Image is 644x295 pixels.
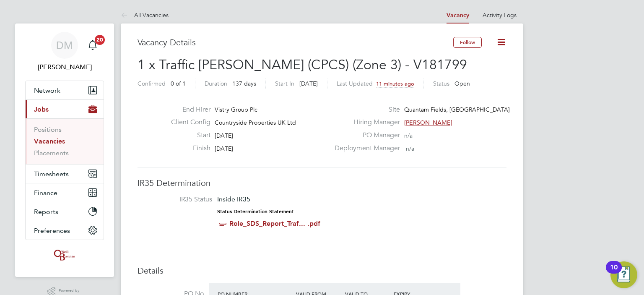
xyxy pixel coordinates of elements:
span: Open [454,80,470,87]
label: Finish [164,144,210,153]
span: 137 days [232,80,256,87]
span: Inside IR35 [217,195,250,203]
a: 20 [84,32,101,59]
span: DM [56,40,73,51]
label: IR35 Status [146,195,212,204]
button: Follow [453,37,482,48]
nav: Main navigation [15,23,114,277]
label: Start [164,131,210,140]
button: Preferences [26,221,104,240]
a: Positions [34,125,62,133]
label: Start In [275,80,294,87]
button: Timesheets [26,164,104,183]
a: Go to home page [25,248,104,262]
img: oneillandbrennan-logo-retina.png [52,248,77,262]
span: Danielle Murphy [25,62,104,72]
label: Last Updated [337,80,373,87]
span: Finance [34,189,57,197]
span: Quantam Fields, [GEOGRAPHIC_DATA] [404,106,510,113]
span: Vistry Group Plc [215,106,257,113]
label: Duration [205,80,227,87]
span: 1 x Traffic [PERSON_NAME] (CPCS) (Zone 3) - V181799 [138,57,467,73]
div: 10 [610,267,618,278]
span: 20 [95,35,105,45]
a: Vacancy [447,12,469,19]
button: Open Resource Center, 10 new notifications [610,261,637,288]
button: Jobs [26,100,104,118]
a: Activity Logs [483,11,517,19]
span: Jobs [34,105,49,113]
span: Countryside Properties UK Ltd [215,119,296,126]
strong: Status Determination Statement [217,209,294,214]
span: Preferences [34,227,70,235]
span: Network [34,86,60,94]
a: Placements [34,149,69,157]
label: Site [330,105,400,114]
a: All Vacancies [121,11,169,19]
span: [PERSON_NAME] [404,119,452,126]
button: Network [26,81,104,99]
span: n/a [406,145,414,152]
span: Timesheets [34,170,69,178]
span: Powered by [59,287,82,294]
a: Role_SDS_Report_Traf... .pdf [229,219,320,227]
span: [DATE] [299,80,318,87]
label: Confirmed [138,80,166,87]
button: Reports [26,202,104,221]
span: n/a [404,132,413,139]
h3: IR35 Determination [138,178,506,188]
label: Status [433,80,449,87]
span: 0 of 1 [171,80,186,87]
span: 11 minutes ago [376,80,414,87]
a: DM[PERSON_NAME] [25,32,104,72]
div: Jobs [26,118,104,164]
label: PO Manager [330,131,400,140]
span: [DATE] [215,132,233,139]
h3: Vacancy Details [138,37,453,48]
label: Deployment Manager [330,144,400,153]
span: [DATE] [215,145,233,152]
label: Client Config [164,118,210,127]
label: Hiring Manager [330,118,400,127]
span: Reports [34,208,58,216]
button: Finance [26,183,104,202]
a: Vacancies [34,137,65,145]
h3: Details [138,265,506,276]
label: End Hirer [164,105,210,114]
